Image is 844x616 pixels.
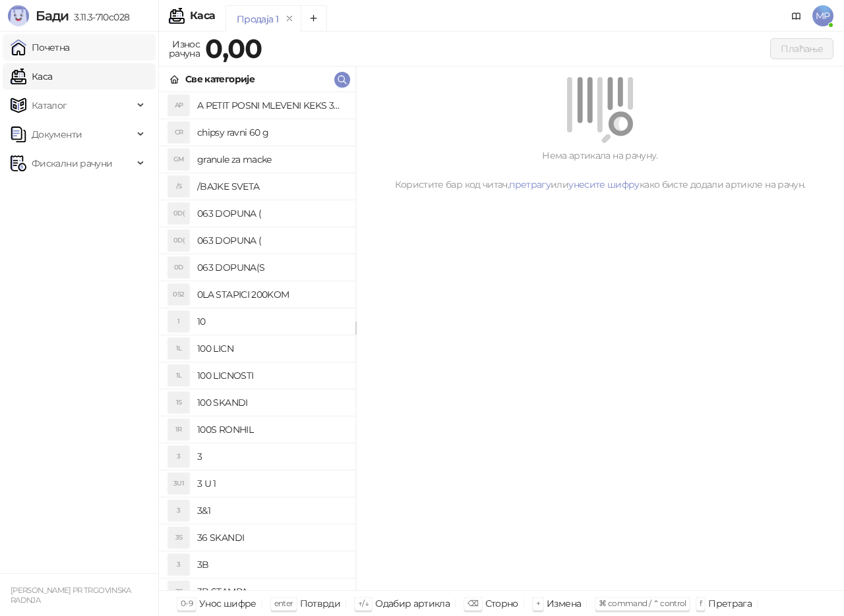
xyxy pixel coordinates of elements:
div: Унос шифре [199,595,256,612]
div: CR [168,122,189,143]
span: Документи [32,121,82,148]
div: Потврди [300,595,341,612]
h4: 3B [197,554,345,575]
div: Одабир артикла [375,595,450,612]
div: Измена [547,595,581,612]
div: 1L [168,365,189,386]
div: 3 [168,554,189,575]
button: remove [281,13,298,24]
div: Износ рачуна [166,36,202,62]
strong: 0,00 [205,32,262,65]
h4: 0LA STAPICI 200KOM [197,284,345,305]
div: AP [168,95,189,116]
div: 3S [168,527,189,548]
div: GM [168,149,189,170]
button: Add tab [301,5,327,32]
div: Претрага [708,595,752,612]
div: Све категорије [185,72,255,86]
span: Фискални рачуни [32,150,112,177]
div: 0D( [168,203,189,224]
span: Каталог [32,92,67,119]
div: 1S [168,392,189,413]
h4: 063 DOPUNA(S [197,257,345,278]
h4: chipsy ravni 60 g [197,122,345,143]
h4: 36 SKANDI [197,527,345,548]
div: 0D [168,257,189,278]
a: Каса [11,63,52,90]
h4: 100 LICN [197,338,345,359]
div: Продаја 1 [237,12,278,26]
button: Плаћање [770,38,833,59]
h4: 3&1 [197,500,345,521]
h4: A PETIT POSNI MLEVENI KEKS 300G [197,95,345,116]
span: ⌫ [467,598,478,608]
h4: /BAJKE SVETA [197,176,345,197]
span: Бади [36,8,69,24]
h4: 100 LICNOSTI [197,365,345,386]
div: Сторно [485,595,518,612]
div: 3 [168,500,189,521]
a: Почетна [11,34,70,61]
div: 3S [168,581,189,602]
h4: 100 SKANDI [197,392,345,413]
div: 1L [168,338,189,359]
img: Logo [8,5,29,26]
h4: 3B STAMPA [197,581,345,602]
span: 0-9 [181,598,193,608]
div: 1R [168,419,189,440]
h4: 100S RONHIL [197,419,345,440]
div: Каса [190,11,215,21]
span: ↑/↓ [358,598,369,608]
div: /S [168,176,189,197]
h4: 3 [197,446,345,467]
div: Нема артикала на рачуну. Користите бар код читач, или како бисте додали артикле на рачун. [372,148,828,192]
h4: 063 DOPUNA ( [197,230,345,251]
div: grid [159,92,355,590]
span: enter [274,598,293,608]
span: f [700,598,702,608]
div: 0D( [168,230,189,251]
span: + [536,598,540,608]
div: 0S2 [168,284,189,305]
h4: 063 DOPUNA ( [197,203,345,224]
div: 3 [168,446,189,467]
small: [PERSON_NAME] PR TRGOVINSKA RADNJA [11,586,131,605]
h4: 10 [197,311,345,332]
a: унесите шифру [568,179,640,190]
span: ⌘ command / ⌃ control [599,598,686,608]
span: 3.11.3-710c028 [69,11,129,23]
h4: 3 U 1 [197,473,345,494]
div: 1 [168,311,189,332]
h4: granule za macke [197,149,345,170]
a: претрагу [509,179,551,190]
a: Документација [786,5,807,26]
span: MP [812,5,833,26]
div: 3U1 [168,473,189,494]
